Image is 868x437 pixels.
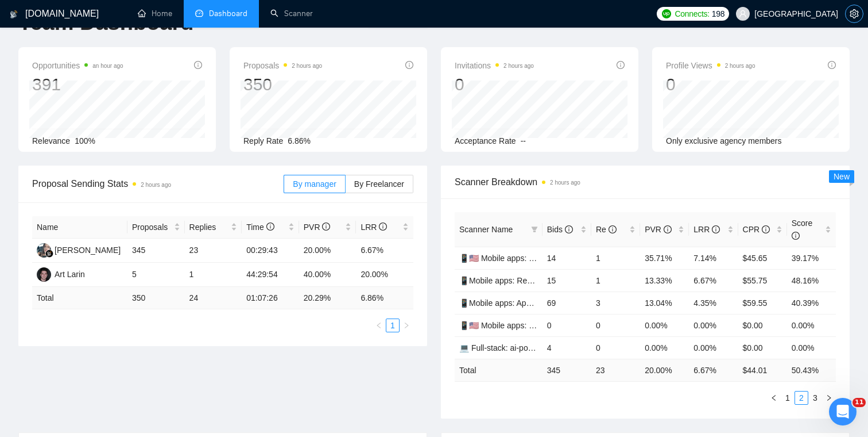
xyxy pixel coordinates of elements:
[666,136,782,145] span: Only exclusive agency members
[194,61,202,69] span: info-circle
[455,136,516,145] span: Acceptance Rate
[591,336,640,359] td: 0
[542,247,591,269] td: 14
[787,292,836,314] td: 40.39%
[189,221,229,233] span: Replies
[270,9,313,18] a: searchScanner
[127,239,185,263] td: 345
[386,319,400,332] li: 1
[591,247,640,269] td: 1
[689,359,738,381] td: 6.67 %
[787,359,836,381] td: 50.43 %
[689,314,738,336] td: 0.00%
[547,225,573,234] span: Bids
[132,221,172,233] span: Proposals
[609,225,617,233] span: info-circle
[361,223,387,232] span: LRR
[762,225,770,233] span: info-circle
[738,314,787,336] td: $0.00
[32,287,127,309] td: Total
[372,319,386,332] button: left
[743,225,770,234] span: CPR
[32,136,70,145] span: Relevance
[459,298,593,308] a: 📱Mobile apps: App Developer - titles
[459,276,619,285] a: 📱Mobile apps: React Native + AI integration
[455,59,534,72] span: Invitations
[787,336,836,359] td: 0.00%
[834,172,850,181] span: New
[459,225,513,234] span: Scanner Name
[829,398,857,425] iframe: Intercom live chat
[826,394,832,401] span: right
[591,292,640,314] td: 3
[400,319,413,332] button: right
[738,269,787,292] td: $55.75
[141,182,171,188] time: 2 hours ago
[787,269,836,292] td: 48.16%
[596,225,617,234] span: Re
[550,179,580,186] time: 2 hours ago
[542,336,591,359] td: 4
[542,269,591,292] td: 15
[845,5,863,23] button: setting
[617,61,625,69] span: info-circle
[845,9,863,18] a: setting
[185,216,242,239] th: Replies
[288,136,311,145] span: 6.86%
[356,239,413,263] td: 6.67%
[266,223,274,231] span: info-circle
[455,359,542,381] td: Total
[37,267,51,282] img: AL
[712,225,720,233] span: info-circle
[531,226,538,233] span: filter
[299,239,356,263] td: 20.00%
[640,269,689,292] td: 13.33%
[689,292,738,314] td: 4.35%
[591,314,640,336] td: 0
[356,287,413,309] td: 6.86 %
[693,225,720,234] span: LRR
[10,5,18,24] img: logo
[127,263,185,287] td: 5
[738,359,787,381] td: $ 44.01
[372,319,386,332] li: Previous Page
[379,223,387,231] span: info-circle
[459,343,550,352] a: 💻 Full-stack: ai-powered
[55,244,121,256] div: [PERSON_NAME]
[662,9,671,18] img: upwork-logo.png
[822,391,836,405] li: Next Page
[32,59,123,72] span: Opportunities
[738,336,787,359] td: $0.00
[322,223,330,231] span: info-circle
[767,391,781,405] button: left
[781,391,795,405] li: 1
[675,7,709,20] span: Connects:
[640,292,689,314] td: 13.04%
[459,321,575,330] a: 📱🇺🇸 Mobile apps: React Native
[666,74,755,95] div: 0
[299,263,356,287] td: 40.00%
[666,59,755,72] span: Profile Views
[400,319,413,332] li: Next Page
[640,359,689,381] td: 20.00 %
[828,61,836,69] span: info-circle
[405,61,413,69] span: info-circle
[565,225,573,233] span: info-circle
[55,268,85,281] div: Art Larin
[242,239,299,263] td: 00:29:43
[242,263,299,287] td: 44:29:54
[386,319,399,332] a: 1
[664,225,672,233] span: info-circle
[127,216,185,239] th: Proposals
[32,216,127,239] th: Name
[781,392,794,404] a: 1
[591,269,640,292] td: 1
[787,314,836,336] td: 0.00%
[37,243,51,258] img: MC
[503,63,534,69] time: 2 hours ago
[375,322,382,329] span: left
[787,247,836,269] td: 39.17%
[792,218,813,240] span: Score
[242,287,299,309] td: 01:07:26
[138,9,172,18] a: homeHome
